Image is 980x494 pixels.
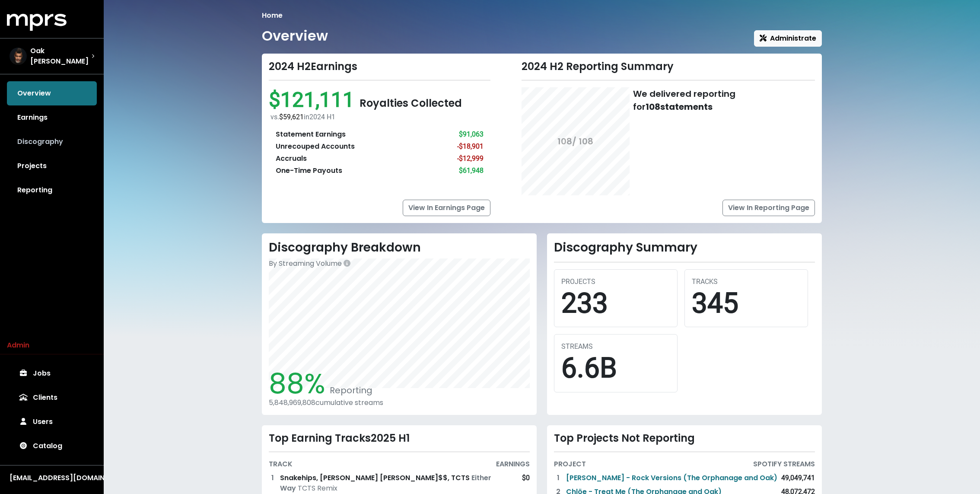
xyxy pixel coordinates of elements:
[722,200,815,216] a: View In Reporting Page
[10,48,27,65] img: The selected account / producer
[457,141,484,152] div: -$18,901
[296,483,337,493] span: TCTS Remix
[554,432,815,445] div: Top Projects Not Reporting
[269,258,342,268] span: By Streaming Volume
[561,277,670,287] div: PROJECTS
[781,473,815,483] div: 49,049,741
[7,410,97,434] a: Users
[269,398,530,407] div: 5,848,969,808 cumulative streams
[496,459,530,469] div: EARNINGS
[7,361,97,386] a: Jobs
[554,459,586,469] div: PROJECT
[561,352,670,385] div: 6.6B
[269,240,530,255] h2: Discography Breakdown
[7,17,67,27] a: mprs logo
[276,166,342,176] div: One-Time Payouts
[279,113,304,121] span: $59,621
[554,240,815,255] h2: Discography Summary
[754,30,822,47] button: Administrate
[276,129,346,140] div: Statement Earnings
[269,459,293,469] div: TRACK
[7,105,97,130] a: Earnings
[459,166,484,176] div: $61,948
[522,61,815,73] div: 2024 H2 Reporting Summary
[7,386,97,410] a: Clients
[7,434,97,458] a: Catalog
[7,130,97,154] a: Discography
[7,178,97,202] a: Reporting
[522,473,530,494] div: $0
[280,473,471,483] span: Snakehips, [PERSON_NAME] [PERSON_NAME]$$, TCTS
[403,200,490,216] a: View In Earnings Page
[646,101,713,113] b: 108 statements
[459,129,484,140] div: $91,063
[262,10,822,21] nav: breadcrumb
[270,112,490,122] div: vs. in 2024 H1
[280,473,491,493] span: Either Way
[566,473,777,483] a: [PERSON_NAME] - Rock Versions (The Orphanage and Oak)
[325,384,372,396] span: Reporting
[30,46,92,67] span: Oak [PERSON_NAME]
[262,10,283,21] li: Home
[561,287,670,320] div: 233
[554,473,563,483] div: 1
[269,364,325,403] span: 88%
[7,472,97,484] button: [EMAIL_ADDRESS][DOMAIN_NAME]
[692,277,801,287] div: TRACKS
[457,153,484,164] div: -$12,999
[10,473,94,483] div: [EMAIL_ADDRESS][DOMAIN_NAME]
[7,154,97,178] a: Projects
[276,153,307,164] div: Accruals
[269,432,530,445] div: Top Earning Tracks 2025 H1
[692,287,801,320] div: 345
[269,87,360,112] span: $121,111
[262,28,328,44] h1: Overview
[561,341,670,352] div: STREAMS
[760,33,816,43] span: Administrate
[633,87,815,113] div: We delivered reporting for
[269,473,277,494] div: 1
[276,141,355,152] div: Unrecouped Accounts
[269,61,490,73] div: 2024 H2 Earnings
[753,459,815,469] div: SPOTIFY STREAMS
[360,96,462,110] span: Royalties Collected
